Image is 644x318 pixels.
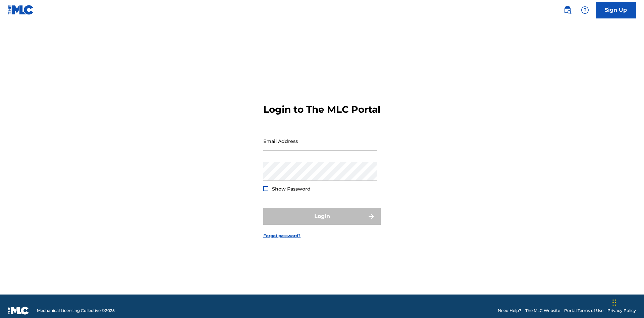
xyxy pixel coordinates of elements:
[263,233,301,239] a: Forgot password?
[272,186,311,192] span: Show Password
[498,308,521,314] a: Need Help?
[563,6,572,14] img: search
[581,6,589,14] img: help
[607,308,636,314] a: Privacy Policy
[263,104,380,115] h3: Login to The MLC Portal
[564,308,603,314] a: Portal Terms of Use
[8,5,34,15] img: MLC Logo
[37,308,115,314] span: Mechanical Licensing Collective © 2025
[525,308,560,314] a: The MLC Website
[8,307,29,315] img: logo
[596,2,636,18] a: Sign Up
[612,293,616,313] div: Drag
[610,286,644,318] iframe: Chat Widget
[561,3,574,17] a: Public Search
[578,3,592,17] div: Help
